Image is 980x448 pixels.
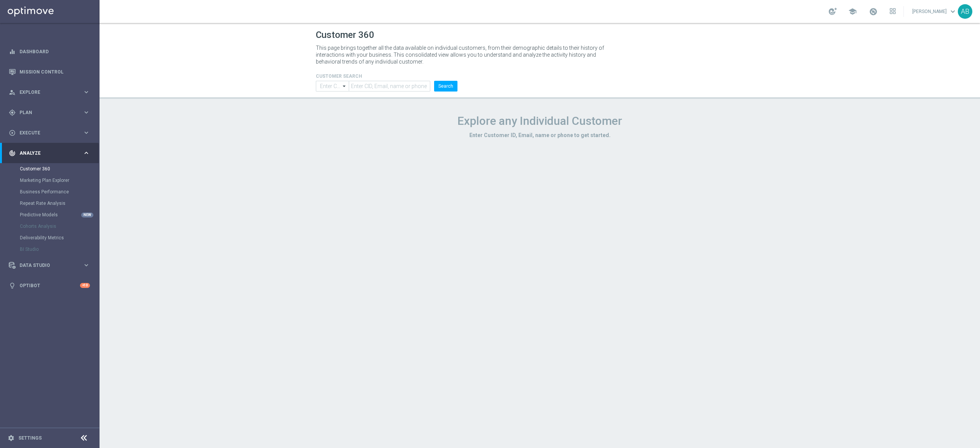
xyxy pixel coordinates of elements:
i: arrow_drop_down [341,81,348,91]
span: Plan [20,110,83,115]
div: +10 [80,283,90,288]
button: Mission Control [8,69,90,75]
div: AB [958,4,972,19]
div: Plan [9,109,83,116]
div: Analyze [9,150,83,157]
a: Marketing Plan Explorer [20,177,80,183]
input: Enter CID, Email, name or phone [316,81,349,92]
span: Execute [20,131,83,135]
span: Explore [20,90,83,95]
a: Business Performance [20,189,80,195]
span: Analyze [20,151,83,155]
a: Deliverability Metrics [20,235,80,241]
i: gps_fixed [9,109,16,116]
i: keyboard_arrow_right [83,129,90,136]
button: gps_fixed Plan keyboard_arrow_right [8,110,90,116]
div: Dashboard [9,41,90,62]
div: Marketing Plan Explorer [20,175,99,186]
a: Settings [18,436,42,440]
h4: CUSTOMER SEARCH [316,74,457,79]
button: Data Studio keyboard_arrow_right [8,262,90,268]
span: school [848,7,857,16]
i: keyboard_arrow_right [83,88,90,96]
div: Cohorts Analysis [20,221,99,232]
button: Search [434,81,457,92]
p: This page brings together all the data available on individual customers, from their demographic ... [316,44,611,65]
div: Optibot [9,275,90,296]
div: Deliverability Metrics [20,232,99,244]
h1: Explore any Individual Customer [316,114,764,128]
div: Predictive Models [20,209,99,221]
a: Mission Control [20,62,90,82]
a: Optibot [20,275,80,296]
span: Data Studio [20,263,83,268]
i: person_search [9,89,16,96]
div: Mission Control [9,62,90,82]
div: Customer 360 [20,163,99,175]
button: lightbulb Optibot +10 [8,283,90,289]
i: equalizer [9,48,16,55]
i: settings [8,435,15,441]
i: keyboard_arrow_right [83,262,90,269]
a: Predictive Models [20,212,80,218]
a: Customer 360 [20,166,80,172]
i: track_changes [9,150,16,157]
div: Explore [9,89,83,96]
div: BI Studio [20,244,99,255]
h1: Customer 360 [316,29,764,41]
div: Data Studio [9,262,83,269]
span: keyboard_arrow_down [949,7,957,16]
button: track_changes Analyze keyboard_arrow_right [8,150,90,156]
input: Enter CID, Email, name or phone [349,81,430,92]
i: keyboard_arrow_right [83,149,90,157]
i: lightbulb [9,282,16,289]
h3: Enter Customer ID, Email, name or phone to get started. [316,132,764,139]
button: play_circle_outline Execute keyboard_arrow_right [8,130,90,136]
a: [PERSON_NAME]keyboard_arrow_down [911,6,958,17]
a: Dashboard [20,41,90,62]
a: Repeat Rate Analysis [20,200,80,206]
div: Repeat Rate Analysis [20,198,99,209]
i: keyboard_arrow_right [83,109,90,116]
i: play_circle_outline [9,129,16,136]
div: Business Performance [20,186,99,198]
div: Execute [9,129,83,136]
button: equalizer Dashboard [8,49,90,55]
button: person_search Explore keyboard_arrow_right [8,89,90,95]
div: NEW [81,213,93,217]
